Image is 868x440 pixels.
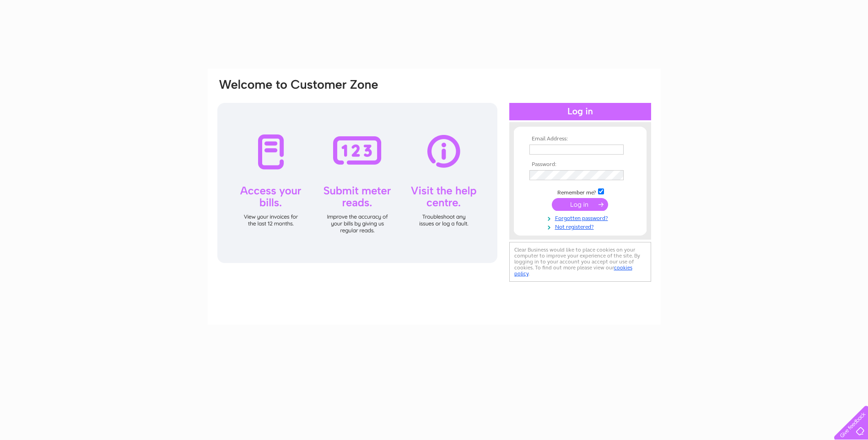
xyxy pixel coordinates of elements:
[552,198,608,211] input: Submit
[514,264,632,277] a: cookies policy
[527,161,633,168] th: Password:
[529,213,633,222] a: Forgotten password?
[527,187,633,196] td: Remember me?
[527,136,633,142] th: Email Address:
[509,242,651,282] div: Clear Business would like to place cookies on your computer to improve your experience of the sit...
[529,222,633,231] a: Not registered?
